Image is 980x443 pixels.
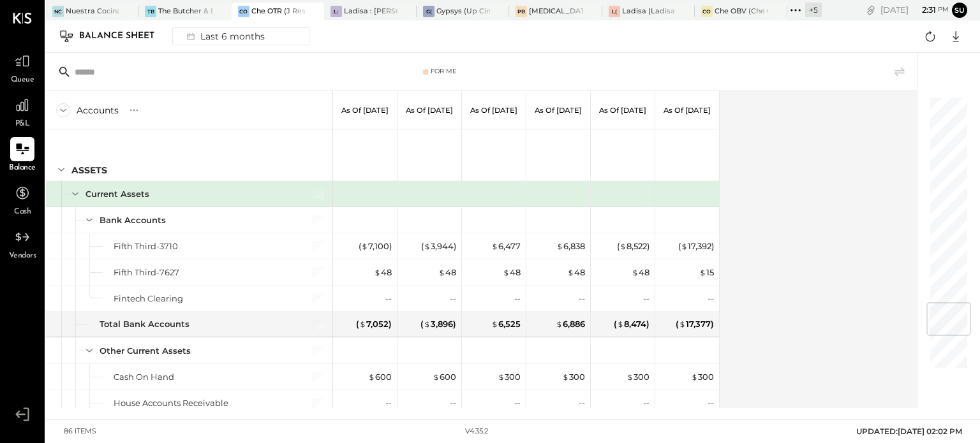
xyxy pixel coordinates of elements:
[952,3,967,18] button: su
[77,104,119,117] div: Accounts
[114,266,179,279] div: Fifth Third-7627
[238,6,249,17] div: CO
[529,6,583,17] div: [MEDICAL_DATA] (JSI LLC) - Ignite
[567,267,574,277] span: $
[562,372,569,382] span: $
[491,241,498,251] span: $
[579,293,585,305] div: --
[11,75,34,86] span: Queue
[450,293,456,305] div: --
[9,163,36,174] span: Balance
[856,426,962,436] span: UPDATED: [DATE] 02:02 PM
[556,241,563,251] span: $
[465,426,488,437] div: v 4.35.2
[374,267,381,277] span: $
[715,6,768,17] div: Che OBV (Che OBV LLC) - Ignite
[643,293,650,305] div: --
[627,372,634,382] span: $
[503,266,521,279] div: 48
[15,119,30,130] span: P&L
[865,3,877,17] div: copy link
[330,6,342,17] div: L:
[71,164,107,177] div: ASSETS
[359,319,366,329] span: $
[938,5,949,14] span: pm
[1,49,44,86] a: Queue
[708,293,714,305] div: --
[251,6,305,17] div: Che OTR (J Restaurant LLC) - Ignite
[681,241,688,251] span: $
[620,241,627,251] span: $
[678,240,714,252] div: ( 17,392 )
[664,106,711,115] p: As of [DATE]
[880,4,949,16] div: [DATE]
[491,319,498,329] span: $
[805,3,822,17] div: + 5
[503,267,510,277] span: $
[158,6,212,17] div: The Butcher & Barrel (L Argento LLC) - [GEOGRAPHIC_DATA]
[64,426,96,437] div: 86 items
[359,240,392,252] div: ( 7,100 )
[676,318,714,330] div: ( 17,377 )
[114,397,228,409] div: House Accounts Receivable
[14,207,31,218] span: Cash
[1,137,44,174] a: Balance
[438,267,445,277] span: $
[1,181,44,218] a: Cash
[421,240,456,252] div: ( 3,944 )
[627,371,650,383] div: 300
[516,6,527,17] div: PB
[385,293,392,305] div: --
[9,251,36,262] span: Vendors
[368,372,375,382] span: $
[567,266,585,279] div: 48
[374,266,392,279] div: 48
[632,266,650,279] div: 48
[579,397,585,409] div: --
[699,267,706,277] span: $
[424,241,431,251] span: $
[85,188,149,200] div: Current Assets
[450,397,456,409] div: --
[643,397,650,409] div: --
[514,397,521,409] div: --
[114,240,178,252] div: Fifth Third-3710
[341,106,389,115] p: As of [DATE]
[420,318,456,330] div: ( 3,896 )
[114,371,174,383] div: Cash On Hand
[356,318,392,330] div: ( 7,052 )
[699,266,714,279] div: 15
[556,319,563,329] span: $
[470,106,517,115] p: As of [DATE]
[514,293,521,305] div: --
[424,319,431,329] span: $
[498,372,505,382] span: $
[691,372,698,382] span: $
[52,6,64,17] div: NC
[436,6,490,17] div: Gypsys (Up Cincinnati LLC) - Ignite
[491,240,521,252] div: 6,477
[562,371,585,383] div: 300
[491,318,521,330] div: 6,525
[100,345,191,357] div: Other Current Assets
[361,241,368,251] span: $
[100,214,166,226] div: Bank Accounts
[556,240,585,252] div: 6,838
[385,397,392,409] div: --
[599,106,646,115] p: As of [DATE]
[691,371,714,383] div: 300
[368,371,392,383] div: 600
[433,371,456,383] div: 600
[79,26,167,47] div: Balance Sheet
[622,6,676,17] div: Ladisa (Ladisa Corp.) - Ignite
[423,6,434,17] div: G(
[344,6,397,17] div: Ladisa : [PERSON_NAME] in the Alley
[179,28,270,45] div: Last 6 months
[535,106,582,115] p: As of [DATE]
[114,293,183,305] div: Fintech Clearing
[172,27,309,45] button: Last 6 months
[1,225,44,262] a: Vendors
[145,6,156,17] div: TB
[438,266,456,279] div: 48
[406,106,453,115] p: As of [DATE]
